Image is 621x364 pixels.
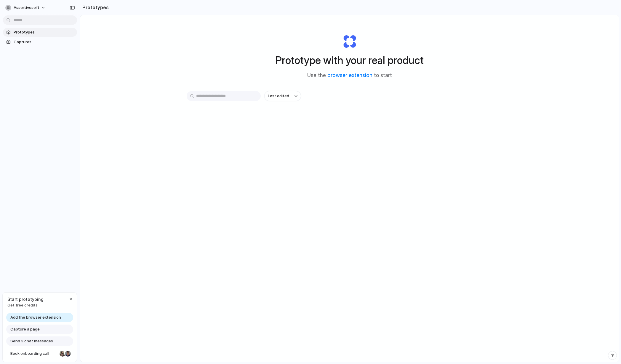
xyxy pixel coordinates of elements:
a: browser extension [327,72,372,78]
div: Nicole Kubica [59,350,66,357]
span: Prototypes [14,29,75,35]
span: Get free credits [7,302,44,308]
a: Book onboarding call [6,349,73,358]
div: Christian Iacullo [64,350,71,357]
span: Add the browser extension [10,314,61,320]
a: Prototypes [3,28,77,37]
span: assertivesoft [14,5,39,11]
button: Last edited [264,91,301,101]
a: Captures [3,38,77,47]
button: assertivesoft [3,3,49,12]
span: Book onboarding call [10,351,57,357]
h1: Prototype with your real product [276,52,424,68]
h2: Prototypes [80,4,109,11]
span: Send 3 chat messages [10,338,53,344]
span: Capture a page [10,326,40,332]
span: Captures [14,39,75,45]
span: Last edited [268,93,289,99]
span: Use the to start [307,72,392,79]
span: Start prototyping [7,296,44,302]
